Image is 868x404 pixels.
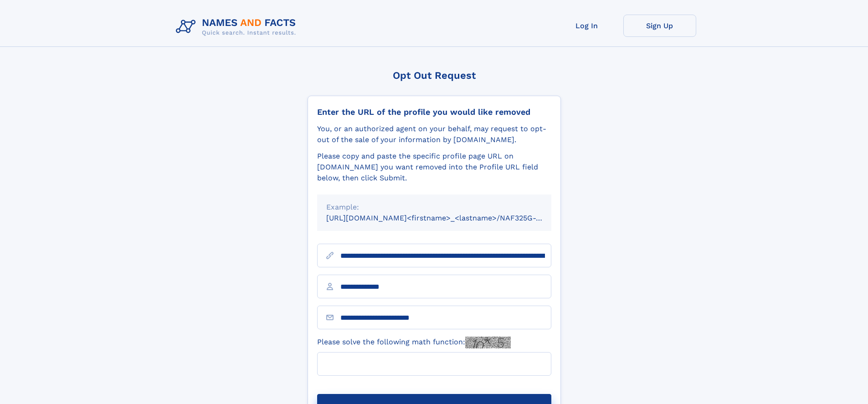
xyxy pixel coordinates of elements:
a: Sign Up [623,15,696,37]
div: Please copy and paste the specific profile page URL on [DOMAIN_NAME] you want removed into the Pr... [317,151,551,184]
div: Opt Out Request [308,70,561,81]
div: Enter the URL of the profile you would like removed [317,107,551,117]
a: Log In [550,15,623,37]
label: Please solve the following math function: [317,337,511,348]
img: Logo Names and Facts [172,15,303,39]
div: Example: [326,202,542,213]
div: You, or an authorized agent on your behalf, may request to opt-out of the sale of your informatio... [317,123,551,145]
small: [URL][DOMAIN_NAME]<firstname>_<lastname>/NAF325G-xxxxxxxx [326,214,569,222]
